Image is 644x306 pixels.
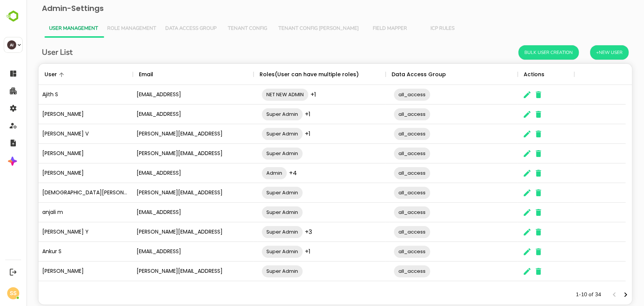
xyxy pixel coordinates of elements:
div: [PERSON_NAME] [12,105,106,124]
div: [EMAIL_ADDRESS] [106,242,227,261]
div: Roles(User can have multiple roles) [233,64,332,85]
button: Bulk User Creation [492,45,552,60]
div: [EMAIL_ADDRESS] [106,203,227,222]
span: all_access [367,169,404,177]
div: [DEMOGRAPHIC_DATA][PERSON_NAME][DEMOGRAPHIC_DATA] [12,183,106,203]
span: Admin [235,169,260,177]
img: BambooboxLogoMark.f1c84d78b4c51b1a7b5f700c9845e183.svg [4,9,23,23]
button: Sort [127,70,136,79]
button: Sort [31,70,40,79]
span: NET NEW ADMIN [235,90,282,99]
span: all_access [367,267,404,275]
span: ICP Rules [394,26,438,32]
div: SS [7,287,19,299]
button: Logout [8,267,18,277]
span: Super Admin [235,247,276,256]
span: all_access [367,247,404,256]
span: all_access [367,149,404,158]
div: anjali m [12,203,106,222]
span: all_access [367,208,404,217]
div: Email [112,64,127,85]
span: Super Admin [235,149,276,158]
span: User Management [23,26,72,32]
span: Super Admin [235,188,276,197]
span: all_access [367,188,404,197]
span: +1 [278,110,284,118]
div: Vertical tabs example [18,20,599,38]
div: Data Access Group [365,64,420,85]
span: Super Admin [235,228,276,236]
span: Field Mapper [341,26,385,32]
div: User [18,64,31,85]
span: all_access [367,90,404,99]
div: Ankur S [12,242,106,261]
div: [PERSON_NAME] Y [12,222,106,242]
span: Data Access Group [139,26,190,32]
span: +3 [278,228,286,236]
div: Actions [497,64,518,85]
span: +1 [284,90,290,99]
span: Tenant Config [PERSON_NAME] [252,26,332,32]
div: [PERSON_NAME] [12,163,106,183]
span: Super Admin [235,208,276,217]
div: [PERSON_NAME] [12,261,106,281]
div: [PERSON_NAME] V [12,124,106,144]
span: Super Admin [235,267,276,275]
span: Role Management [81,26,130,32]
div: Ajith S [12,85,106,105]
div: [EMAIL_ADDRESS] [106,163,227,183]
div: [PERSON_NAME][EMAIL_ADDRESS] [106,144,227,163]
span: +1 [278,129,284,138]
span: all_access [367,129,404,138]
h6: User List [15,46,46,58]
span: all_access [367,228,404,236]
div: AI [7,40,16,49]
div: [EMAIL_ADDRESS] [106,85,227,105]
p: 1-10 of 34 [549,291,575,298]
span: +4 [263,169,271,177]
span: Super Admin [235,110,276,118]
div: [EMAIL_ADDRESS] [106,105,227,124]
span: Super Admin [235,129,276,138]
div: [PERSON_NAME][EMAIL_ADDRESS] [106,261,227,281]
div: [PERSON_NAME] [12,144,106,163]
span: Tenant Config [199,26,243,32]
div: [PERSON_NAME][EMAIL_ADDRESS] [106,222,227,242]
div: The User Data [12,63,606,305]
button: +New User [564,45,602,60]
span: all_access [367,110,404,118]
span: +1 [278,247,284,256]
div: [PERSON_NAME][EMAIL_ADDRESS] [106,183,227,203]
div: [PERSON_NAME][EMAIL_ADDRESS] [106,124,227,144]
button: Next page [593,289,605,300]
